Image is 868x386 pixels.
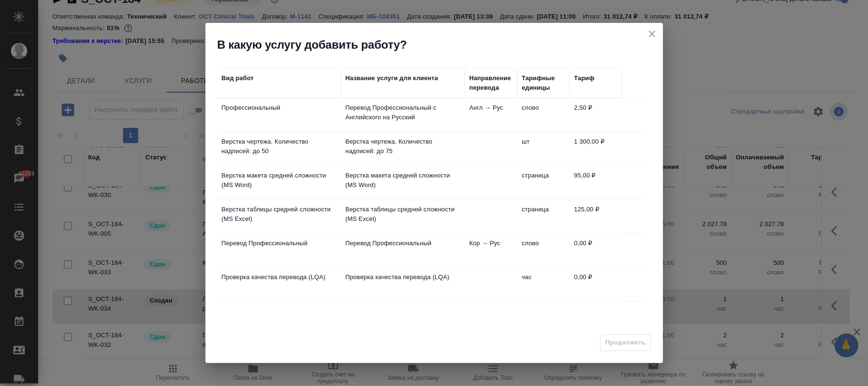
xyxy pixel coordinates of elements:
p: Проверка качества перевода (LQA) [346,272,460,282]
button: close [645,27,659,41]
td: час [517,268,570,301]
div: Вид работ [222,73,254,83]
p: Профессиональный [222,103,336,113]
td: 2,50 ₽ [570,98,622,132]
p: Верстка чертежа. Количество надписей: до 75 [346,137,460,156]
td: страница [517,166,570,199]
td: Кор → Рус [465,234,517,267]
div: Тариф [574,73,595,83]
p: Перевод Профессиональный [222,239,336,248]
td: 1 300,00 ₽ [570,132,622,166]
td: слово [517,234,570,267]
p: Верстка чертежа. Количество надписей: до 50 [222,137,336,156]
p: Перевод Профессиональный [346,239,460,248]
td: шт [517,132,570,166]
p: Проверка качества перевода (LQA) [222,272,336,282]
p: Верстка таблицы средней сложности (MS Excel) [346,205,460,224]
td: 0,00 ₽ [570,302,622,335]
div: Название услуги для клиента [346,73,439,83]
p: Корректура [346,306,460,316]
td: Англ → Рус [465,98,517,132]
td: страница [517,200,570,233]
h2: В какую услугу добавить работу? [217,37,663,52]
td: 0,00 ₽ [570,268,622,301]
p: Верстка макета средней сложности (MS Word) [222,171,336,190]
td: 0,00 ₽ [570,234,622,267]
p: Верстка макета средней сложности (MS Word) [346,171,460,190]
p: Корректура [222,306,336,316]
td: слово [517,302,570,335]
div: Тарифные единицы [522,73,565,93]
td: 95,00 ₽ [570,166,622,199]
div: Направление перевода [470,73,512,93]
td: 125,00 ₽ [570,200,622,233]
p: Перевод Профессиональный с Английского на Русский [346,103,460,122]
td: слово [517,98,570,132]
p: Верстка таблицы средней сложности (MS Excel) [222,205,336,224]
